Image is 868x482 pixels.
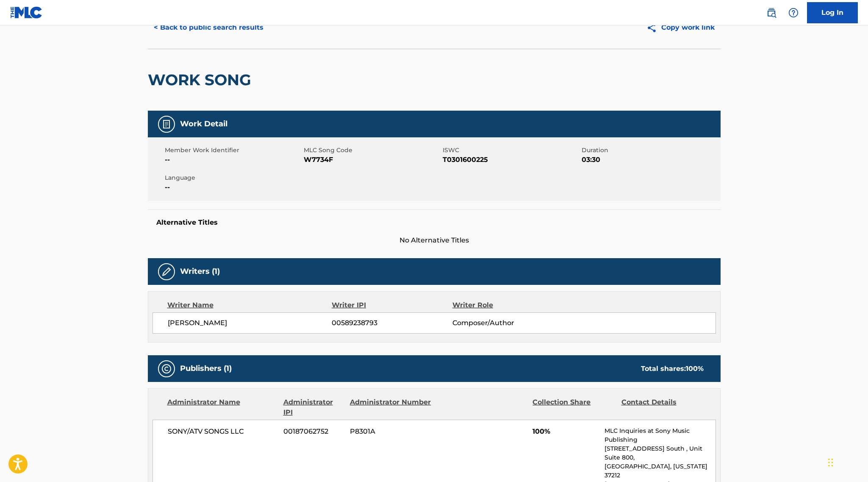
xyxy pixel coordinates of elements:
span: -- [165,182,302,192]
span: SONY/ATV SONGS LLC [168,426,277,437]
span: P8301A [350,426,432,437]
div: Collection Share [532,397,615,418]
button: Copy work link [641,17,721,38]
a: Public Search [763,4,780,21]
div: Writer Name [167,300,332,310]
div: Administrator Name [167,397,277,418]
span: 00187062752 [283,426,344,437]
img: Work Detail [161,119,172,129]
span: W7734F [304,155,441,165]
a: Log In [807,2,858,23]
div: Total shares: [641,364,704,374]
span: 100% [532,426,598,437]
div: Drag [828,450,833,475]
img: Copy work link [646,22,661,33]
img: help [788,8,799,18]
img: search [766,8,776,18]
h5: Publishers (1) [180,364,232,373]
span: -- [165,155,302,165]
span: Language [165,173,302,182]
span: 03:30 [582,155,718,165]
img: Publishers [161,364,172,374]
h5: Writers (1) [180,267,220,276]
div: Writer Role [452,300,562,310]
span: 100 % [686,365,704,373]
span: MLC Song Code [304,146,441,155]
h5: Alternative Titles [156,218,712,227]
span: Duration [582,146,718,155]
div: Administrator Number [350,397,432,418]
p: [GEOGRAPHIC_DATA], [US_STATE] 37212 [605,462,715,480]
div: Administrator IPI [283,397,344,418]
span: Composer/Author [452,318,562,328]
span: [PERSON_NAME] [168,318,332,328]
button: < Back to public search results [148,17,269,38]
span: ISWC [443,146,580,155]
p: MLC Inquiries at Sony Music Publishing [605,426,715,444]
div: Help [785,4,802,21]
h2: WORK SONG [148,70,255,89]
iframe: Chat Widget [826,441,868,482]
span: T0301600225 [443,155,580,165]
span: No Alternative Titles [148,235,721,245]
span: 00589238793 [332,318,452,328]
img: MLC Logo [10,6,43,19]
div: Contact Details [621,397,704,418]
div: Writer IPI [332,300,452,310]
p: [STREET_ADDRESS] South , Unit Suite 800, [605,444,715,462]
img: Writers [161,267,172,277]
span: Member Work Identifier [165,146,302,155]
h5: Work Detail [180,119,227,129]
